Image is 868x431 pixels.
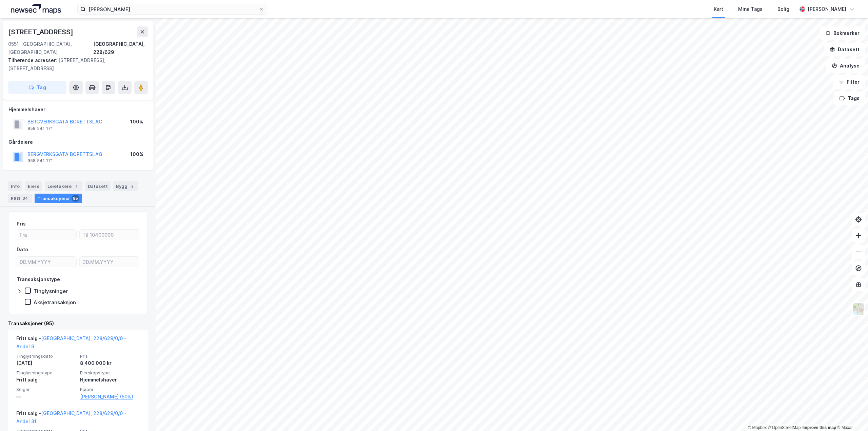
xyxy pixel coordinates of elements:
div: [STREET_ADDRESS] [8,26,75,37]
button: Datasett [824,43,865,56]
div: Transaksjonstype [17,275,60,283]
div: Gårdeiere [8,138,147,146]
div: 8 400 000 kr [80,359,140,367]
div: 1 [73,183,80,190]
span: Selger [16,387,76,392]
div: Bolig [777,5,789,13]
span: Kjøper [80,387,140,392]
div: Eiere [25,181,42,191]
div: 95 [72,195,79,202]
div: [PERSON_NAME] [808,5,846,13]
iframe: Chat Widget [834,398,868,431]
div: Kontrollprogram for chat [834,398,868,431]
div: ESG [8,194,32,203]
a: Improve this map [803,425,836,430]
div: Datasett [85,181,111,191]
div: Bygg [113,181,138,191]
a: [GEOGRAPHIC_DATA], 228/629/0/0 - Andel 9 [16,335,126,349]
div: — [16,393,76,401]
a: [GEOGRAPHIC_DATA], 228/629/0/0 - Andel 31 [16,410,126,424]
div: Fritt salg - [16,409,140,428]
div: Leietakere [45,181,82,191]
div: 2 [129,183,136,190]
span: Tilhørende adresser: [8,57,58,63]
button: Tags [834,92,865,105]
div: Fritt salg - [16,334,140,353]
div: [GEOGRAPHIC_DATA], 228/629 [93,40,148,56]
div: Pris [17,220,26,228]
input: Til 10400000 [80,230,139,240]
button: Bokmerker [820,26,865,40]
div: 958 541 171 [27,158,53,163]
div: Transaksjoner (95) [8,319,148,328]
a: OpenStreetMap [768,425,801,430]
div: Kart [714,5,723,13]
div: [DATE] [16,359,76,367]
a: [PERSON_NAME] (50%) [80,393,140,401]
div: 0551, [GEOGRAPHIC_DATA], [GEOGRAPHIC_DATA] [8,40,93,56]
input: Fra [17,230,76,240]
div: 100% [130,118,143,126]
button: Tag [8,81,66,94]
span: Tinglysningstype [16,370,76,376]
button: Analyse [826,59,865,73]
div: [STREET_ADDRESS], [STREET_ADDRESS] [8,56,142,73]
div: Hjemmelshaver [80,376,140,384]
div: 100% [130,150,143,158]
div: Tinglysninger [34,288,68,294]
div: Aksjetransaksjon [34,299,76,306]
div: Dato [17,246,28,254]
span: Pris [80,353,140,359]
div: 34 [21,195,29,202]
div: 958 541 171 [27,126,53,131]
div: Fritt salg [16,376,76,384]
button: Filter [833,75,865,89]
div: Info [8,181,22,191]
div: Transaksjoner [35,194,82,203]
img: Z [852,302,865,315]
input: Søk på adresse, matrikkel, gårdeiere, leietakere eller personer [86,4,259,14]
div: Hjemmelshaver [8,105,147,114]
span: Eierskapstype [80,370,140,376]
div: Mine Tags [738,5,763,13]
input: DD.MM.YYYY [80,257,139,267]
input: DD.MM.YYYY [17,257,76,267]
a: Mapbox [748,425,767,430]
span: Tinglysningsdato [16,353,76,359]
img: logo.a4113a55bc3d86da70a041830d287a7e.svg [11,4,61,14]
